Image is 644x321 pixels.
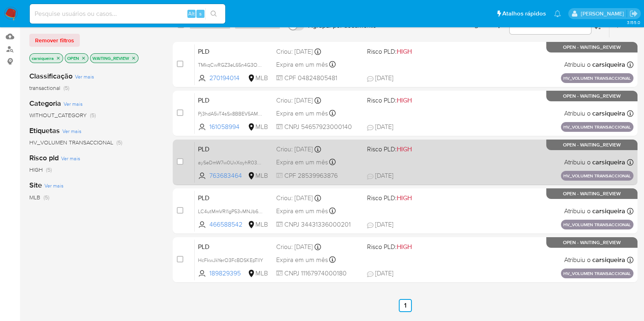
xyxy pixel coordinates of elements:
span: s [199,10,202,17]
p: carla.siqueira@mercadolivre.com [580,10,626,17]
a: Sair [629,9,638,18]
a: Notificações [554,10,561,17]
span: Atalhos rápidos [502,9,546,18]
span: 3.155.0 [626,19,640,26]
button: search-icon [205,8,222,20]
span: Alt [188,10,195,17]
input: Pesquise usuários ou casos... [30,9,225,19]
